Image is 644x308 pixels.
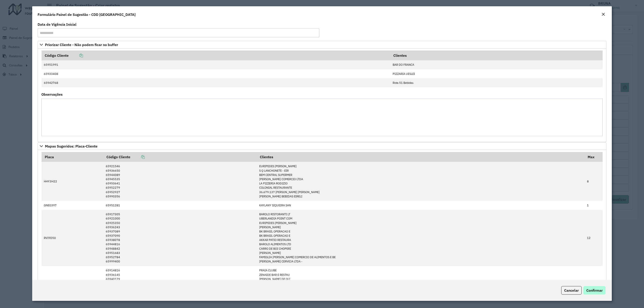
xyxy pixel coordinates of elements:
[585,162,603,201] td: 8
[38,49,606,142] div: Priorizar Cliente - Não podem ficar no buffer
[585,152,603,162] th: Max
[600,12,606,17] button: Close
[585,201,603,210] td: 1
[103,210,257,266] td: 65917305 65921000 65925350 65936243 65937089 65937090 65938078 65944816 65948842 65951683 6595278...
[586,288,603,293] span: Confirmar
[42,162,104,201] td: HHY3H22
[103,162,257,201] td: 65921546 65936650 65944089 65945535 65950641 65952279 65952927 65990356
[42,201,104,210] td: GNE0397
[257,210,585,266] td: BAROLO RISTORANTI LT UBERLANDIA POINT COM EURIPEDES [PERSON_NAME] [PERSON_NAME] BK BRASIL OPERACA...
[42,152,104,162] th: Placa
[45,144,97,148] span: Mapas Sugeridos: Placa-Cliente
[103,201,257,210] td: 65951281
[257,152,585,162] th: Clientes
[257,162,585,201] td: EURIPEDES [PERSON_NAME] S Q LANCHONETE - EIR BEM CENTRAL SUPERMER [PERSON_NAME] COMERCIO LTDA LA ...
[583,286,606,295] button: Confirmar
[41,92,63,97] label: Observações
[42,78,390,87] td: 65942768
[390,60,603,69] td: BAR DO FRANCA
[45,43,118,46] span: Priorizar Cliente - Não podem ficar no buffer
[390,69,603,78] td: PIZZARIA UESLEI
[38,41,606,49] a: Priorizar Cliente - Não podem ficar no buffer
[390,51,603,60] th: Clientes
[602,13,605,16] em: Fechar
[42,69,390,78] td: 65933408
[130,155,145,159] a: Copiar
[561,286,582,295] button: Cancelar
[42,210,104,266] td: RVI9D50
[257,201,585,210] td: KAYLANY SIQUEIRA SAN
[390,78,603,87] td: Rota 51 Bebidas
[38,142,606,150] a: Mapas Sugeridos: Placa-Cliente
[564,288,579,293] span: Cancelar
[585,210,603,266] td: 12
[38,22,76,27] label: Data de Vigência Inicial
[103,152,257,162] th: Código Cliente
[38,12,136,17] h4: Formulário Painel de Sugestão - CDD [GEOGRAPHIC_DATA]
[69,53,83,58] a: Copiar
[42,60,390,69] td: 65951991
[42,51,390,60] th: Código Cliente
